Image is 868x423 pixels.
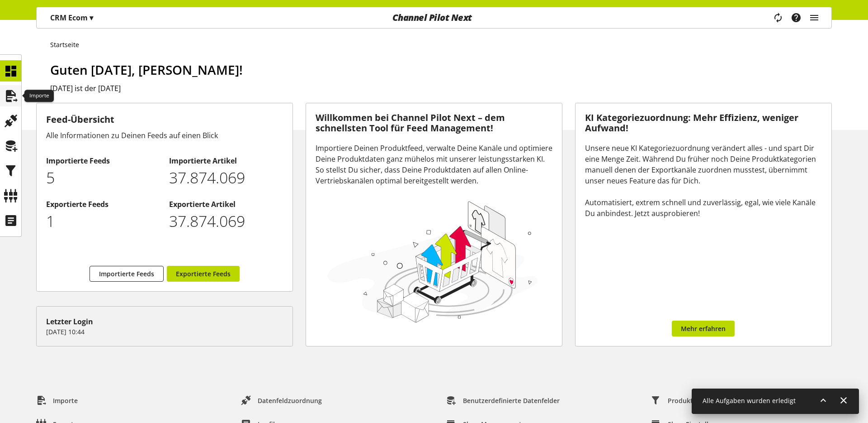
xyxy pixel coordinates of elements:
[46,327,283,336] p: [DATE] 10:44
[585,113,822,133] h3: KI Kategoriezuordnung: Mehr Effizienz, weniger Aufwand!
[681,324,726,333] span: Mehr erfahren
[169,199,283,210] h2: Exportierte Artikel
[258,396,322,405] span: Datenfeldzuordnung
[668,396,708,405] span: Produktfilter
[439,392,567,409] a: Benutzerdefinierte Datenfelder
[176,269,231,279] span: Exportierte Feeds
[50,83,832,94] h2: [DATE] ist der [DATE]
[46,210,160,233] p: 1
[24,90,54,102] div: Importe
[46,155,160,166] h2: Importierte Feeds
[53,396,78,405] span: Importe
[90,266,164,282] a: Importierte Feeds
[169,166,283,189] p: 37874069
[463,396,560,405] span: Benutzerdefinierte Datenfelder
[169,155,283,166] h2: Importierte Artikel
[29,392,85,409] a: Importe
[50,61,243,78] span: Guten [DATE], [PERSON_NAME]!
[672,321,735,336] a: Mehr erfahren
[316,143,552,186] div: Importiere Deinen Produktfeed, verwalte Deine Kanäle und optimiere Deine Produktdaten ganz mühelo...
[50,12,93,23] p: CRM Ecom
[46,130,283,141] div: Alle Informationen zu Deinen Feeds auf einen Blick
[644,392,715,409] a: Produktfilter
[325,197,541,325] img: 78e1b9dcff1e8392d83655fcfc870417.svg
[46,316,283,327] div: Letzter Login
[234,392,329,409] a: Datenfeldzuordnung
[36,7,832,29] nav: main navigation
[585,143,822,219] div: Unsere neue KI Kategoriezuordnung verändert alles - und spart Dir eine Menge Zeit. Während Du frü...
[99,269,154,279] span: Importierte Feeds
[169,210,283,233] p: 37874069
[46,199,160,210] h2: Exportierte Feeds
[167,266,240,282] a: Exportierte Feeds
[46,113,283,126] h3: Feed-Übersicht
[46,166,160,189] p: 5
[90,13,93,23] span: ▾
[703,396,796,405] span: Alle Aufgaben wurden erledigt
[316,113,552,133] h3: Willkommen bei Channel Pilot Next – dem schnellsten Tool für Feed Management!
